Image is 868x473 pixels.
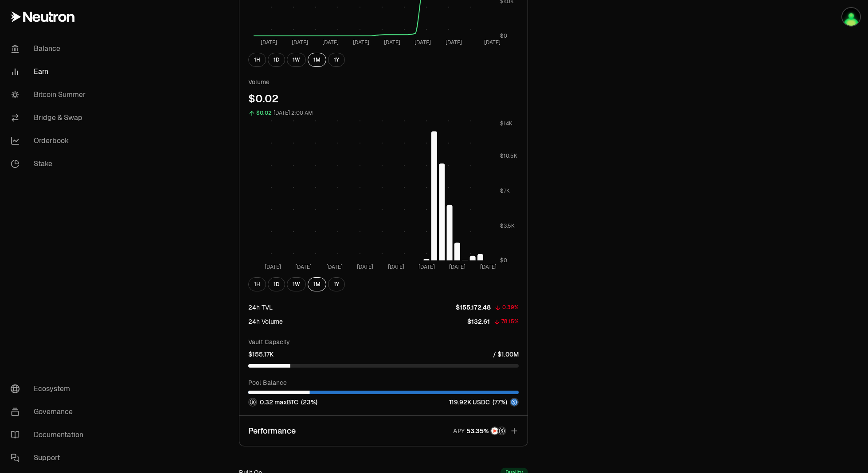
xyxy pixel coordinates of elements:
[4,129,96,152] a: Orderbook
[500,187,510,194] tspan: $7K
[357,264,373,271] tspan: [DATE]
[308,277,326,291] button: 1M
[493,398,507,407] span: ( 77% )
[4,106,96,129] a: Bridge & Swap
[453,426,465,436] p: APY
[248,350,274,359] p: $155.17K
[500,120,512,127] tspan: $14K
[261,39,277,46] tspan: [DATE]
[248,277,266,291] button: 1H
[4,446,96,469] a: Support
[328,53,345,67] button: 1Y
[292,39,308,46] tspan: [DATE]
[449,398,519,407] div: 119.92K USDC
[500,32,507,39] tspan: $0
[502,302,519,313] div: 0.39%
[248,78,519,86] p: Volume
[249,399,256,406] img: maxBTC Logo
[842,8,860,26] img: Oldbloom
[248,303,273,312] div: 24h TVL
[239,416,528,446] button: PerformanceAPYNTRNStructured Points
[384,39,400,46] tspan: [DATE]
[353,39,369,46] tspan: [DATE]
[268,53,285,67] button: 1D
[248,378,519,387] p: Pool Balance
[501,317,519,327] div: 78.15%
[500,257,507,264] tspan: $0
[295,264,312,271] tspan: [DATE]
[414,39,431,46] tspan: [DATE]
[484,39,500,46] tspan: [DATE]
[274,108,313,118] div: [DATE] 2:00 AM
[4,400,96,423] a: Governance
[4,83,96,106] a: Bitcoin Summer
[511,399,518,406] img: USDC Logo
[449,264,465,271] tspan: [DATE]
[467,317,490,326] p: $132.61
[326,264,343,271] tspan: [DATE]
[287,277,306,291] button: 1W
[287,53,306,67] button: 1W
[268,277,285,291] button: 1D
[4,152,96,175] a: Stake
[446,39,462,46] tspan: [DATE]
[4,423,96,446] a: Documentation
[265,264,281,271] tspan: [DATE]
[500,222,515,229] tspan: $3.5K
[456,303,491,312] p: $155,172.48
[388,264,404,271] tspan: [DATE]
[500,152,517,159] tspan: $10.5K
[4,377,96,400] a: Ecosystem
[493,350,519,359] p: / $1.00M
[498,427,505,434] img: Structured Points
[322,39,339,46] tspan: [DATE]
[4,37,96,60] a: Balance
[308,53,326,67] button: 1M
[418,264,435,271] tspan: [DATE]
[248,398,317,407] div: 0.32 maxBTC
[4,60,96,83] a: Earn
[248,53,266,67] button: 1H
[248,92,519,106] div: $0.02
[248,317,283,326] div: 24h Volume
[256,108,272,118] div: $0.02
[491,427,498,434] img: NTRN
[301,398,317,407] span: ( 23% )
[328,277,345,291] button: 1Y
[248,337,519,346] p: Vault Capacity
[248,425,296,437] p: Performance
[466,426,506,436] button: NTRNStructured Points
[480,264,497,271] tspan: [DATE]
